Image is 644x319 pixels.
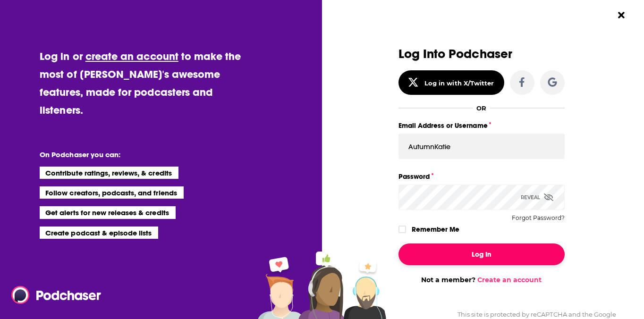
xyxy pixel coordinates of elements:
div: Not a member? [398,276,565,284]
li: On Podchaser you can: [40,150,229,159]
a: create an account [85,50,178,63]
div: Reveal [521,185,553,210]
li: Get alerts for new releases & credits [40,206,175,218]
button: Log In [398,243,565,265]
li: Follow creators, podcasts, and friends [40,186,184,199]
button: Close Button [612,6,630,24]
label: Password [398,170,565,183]
li: Create podcast & episode lists [40,227,158,239]
a: Create an account [477,276,542,284]
button: Log in with X/Twitter [398,70,504,95]
input: Email Address or Username [398,134,565,159]
img: Podchaser - Follow, Share and Rate Podcasts [11,286,102,304]
div: Log in with X/Twitter [424,79,494,87]
li: Contribute ratings, reviews, & credits [40,167,178,179]
label: Remember Me [412,223,459,235]
div: OR [476,104,486,112]
h3: Log Into Podchaser [398,47,565,61]
button: Forgot Password? [512,215,565,221]
a: Podchaser - Follow, Share and Rate Podcasts [11,286,94,304]
label: Email Address or Username [398,119,565,132]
